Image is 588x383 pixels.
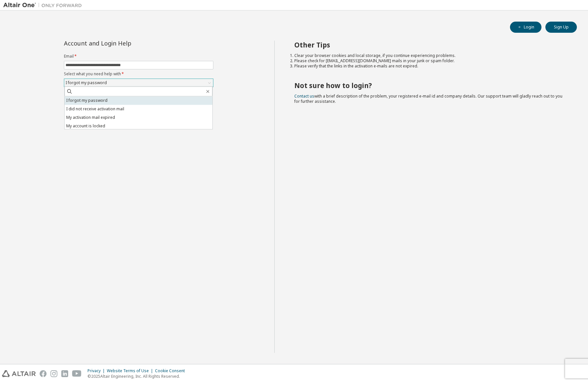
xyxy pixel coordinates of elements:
[2,370,36,377] img: altair_logo.svg
[64,41,184,46] div: Account and Login Help
[65,79,108,86] div: I forgot my password
[40,370,47,377] img: facebook.svg
[50,370,57,377] img: instagram.svg
[64,71,213,77] label: Select what you need help with
[294,93,314,99] a: Contact us
[88,368,107,374] div: Privacy
[294,64,565,69] li: Please verify that the links in the activation e-mails are not expired.
[294,81,565,90] h2: Not sure how to login?
[155,368,189,374] div: Cookie Consent
[294,53,565,58] li: Clear your browser cookies and local storage, if you continue experiencing problems.
[510,22,541,33] button: Login
[88,374,189,379] p: © 2025 Altair Engineering, Inc. All Rights Reserved.
[294,58,565,64] li: Please check for [EMAIL_ADDRESS][DOMAIN_NAME] mails in your junk or spam folder.
[294,41,565,49] h2: Other Tips
[61,370,68,377] img: linkedin.svg
[64,54,213,59] label: Email
[3,2,85,9] img: Altair One
[107,368,155,374] div: Website Terms of Use
[545,22,577,33] button: Sign Up
[64,79,213,87] div: I forgot my password
[65,96,212,105] li: I forgot my password
[72,370,82,377] img: youtube.svg
[294,93,562,104] span: with a brief description of the problem, your registered e-mail id and company details. Our suppo...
